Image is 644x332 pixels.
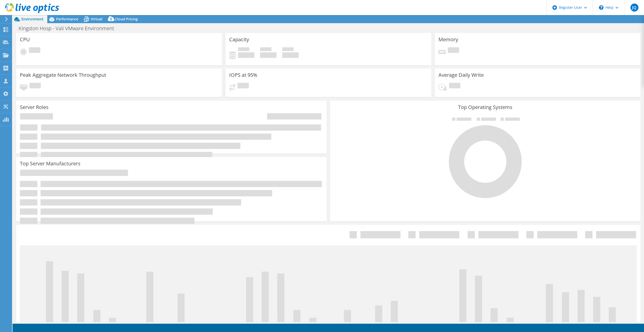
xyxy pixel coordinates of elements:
[438,72,484,78] h3: Average Daily Write
[448,47,459,54] span: Pending
[20,161,80,166] h3: Top Server Manufacturers
[21,17,44,21] span: Environment
[238,52,254,58] h4: 0 GiB
[260,52,276,58] h4: 0 GiB
[282,47,294,52] span: Total
[282,52,299,58] h4: 0 GiB
[20,72,106,78] h3: Peak Aggregate Network Throughput
[229,72,257,78] h3: IOPS at 95%
[449,83,460,90] span: Pending
[16,26,122,31] h1: KIngston Hosp - Vali VMware Environment
[238,47,249,52] span: Used
[29,83,41,90] span: Pending
[334,104,637,110] h3: Top Operating Systems
[20,37,30,42] h3: CPU
[91,17,102,21] span: Virtual
[599,5,603,10] svg: \n
[115,17,138,21] span: Cloud Pricing
[438,37,458,42] h3: Memory
[20,104,49,110] h3: Server Roles
[630,4,638,12] span: JQ
[237,83,249,90] span: Pending
[229,37,249,42] h3: Capacity
[260,47,271,52] span: Free
[29,47,40,54] span: Pending
[56,17,78,21] span: Performance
